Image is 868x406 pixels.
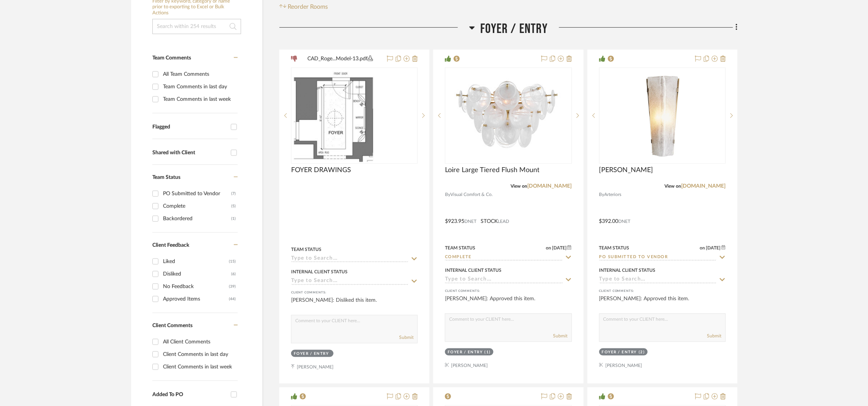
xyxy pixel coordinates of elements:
div: (44) [229,293,236,305]
button: Submit [707,332,722,339]
div: No Feedback [163,281,229,293]
div: (6) [231,268,236,280]
input: Type to Search… [445,254,562,261]
button: CAD_Roge...Model-13.pdf [298,55,382,64]
div: Complete [163,200,231,212]
div: Internal Client Status [445,267,501,274]
div: Foyer / Entry [294,351,329,357]
div: Foyer / Entry [448,350,483,355]
input: Type to Search… [599,254,717,261]
span: Arteriors [605,191,622,198]
div: (15) [229,256,236,268]
div: (1) [485,350,491,355]
span: Team Status [152,175,180,180]
a: [DOMAIN_NAME] [528,183,572,189]
div: Liked [163,256,229,268]
span: [PERSON_NAME] [599,166,653,174]
div: (7) [231,188,236,200]
input: Type to Search… [599,276,717,284]
div: (2) [639,350,645,355]
img: Loire Large Tiered Flush Mount [446,70,571,161]
div: [PERSON_NAME]: Approved this item. [445,295,572,310]
div: [PERSON_NAME]: Approved this item. [599,295,726,310]
div: Client Comments in last day [163,348,236,361]
span: Loire Large Tiered Flush Mount [445,166,539,174]
div: [PERSON_NAME]: Disliked this item. [291,296,418,312]
div: Approved Items [163,293,229,305]
span: By [445,191,450,198]
div: Added To PO [152,392,227,398]
span: [DATE] [705,245,722,251]
span: View on [665,184,682,188]
div: Internal Client Status [291,268,348,275]
span: View on [511,184,528,188]
span: Client Comments [152,323,193,328]
span: [DATE] [551,245,567,251]
button: Submit [399,334,414,341]
span: Client Feedback [152,243,189,248]
div: 0 [291,68,417,163]
input: Type to Search… [291,256,409,263]
div: Team Status [291,246,321,253]
img: Karina Sconce [615,68,710,163]
a: [DOMAIN_NAME] [682,183,726,189]
span: on [700,246,705,250]
input: Type to Search… [291,278,409,285]
span: Team Comments [152,55,191,61]
div: All Team Comments [163,68,236,80]
span: Visual Comfort & Co. [450,191,493,198]
input: Type to Search… [445,276,562,284]
div: Team Comments in last week [163,93,236,105]
input: Search within 254 results [152,19,241,34]
span: FOYER DRAWINGS [291,166,351,174]
span: By [599,191,605,198]
div: Internal Client Status [599,267,656,274]
div: (39) [229,281,236,293]
div: Team Status [599,245,630,251]
div: PO Submitted to Vendor [163,188,231,200]
div: Team Comments in last day [163,81,236,93]
div: Flagged [152,124,227,130]
div: Team Status [445,245,475,251]
div: Shared with Client [152,150,227,156]
div: Backordered [163,213,231,225]
span: on [546,246,551,250]
button: Submit [553,332,568,339]
span: Reorder Rooms [288,2,328,11]
div: (1) [231,213,236,225]
div: Client Comments in last week [163,361,236,373]
img: FOYER DRAWINGS [293,68,416,163]
button: Reorder Rooms [279,2,328,11]
div: (5) [231,200,236,212]
div: Disliked [163,268,231,280]
span: Foyer / Entry [481,21,548,37]
div: Foyer / Entry [602,350,637,355]
div: All Client Comments [163,336,236,348]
